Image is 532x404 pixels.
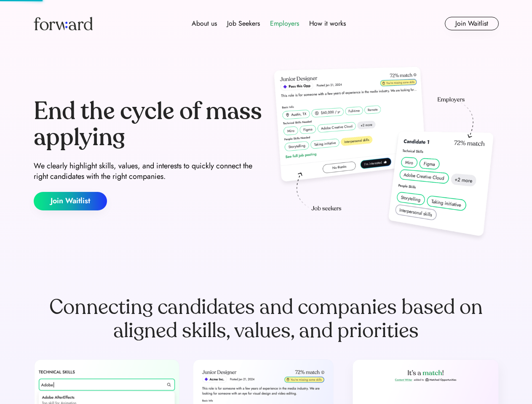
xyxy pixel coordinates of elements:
[34,295,499,343] div: Connecting candidates and companies based on aligned skills, values, and priorities
[34,161,263,182] div: We clearly highlight skills, values, and interests to quickly connect the right candidates with t...
[270,19,299,29] div: Employers
[34,98,263,150] div: End the cycle of mass applying
[445,17,499,30] button: Join Waitlist
[34,17,93,30] img: Forward logo
[34,192,107,210] button: Join Waitlist
[309,19,346,29] div: How it works
[192,19,217,29] div: About us
[270,64,499,245] img: hero-image.png
[227,19,260,29] div: Job Seekers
